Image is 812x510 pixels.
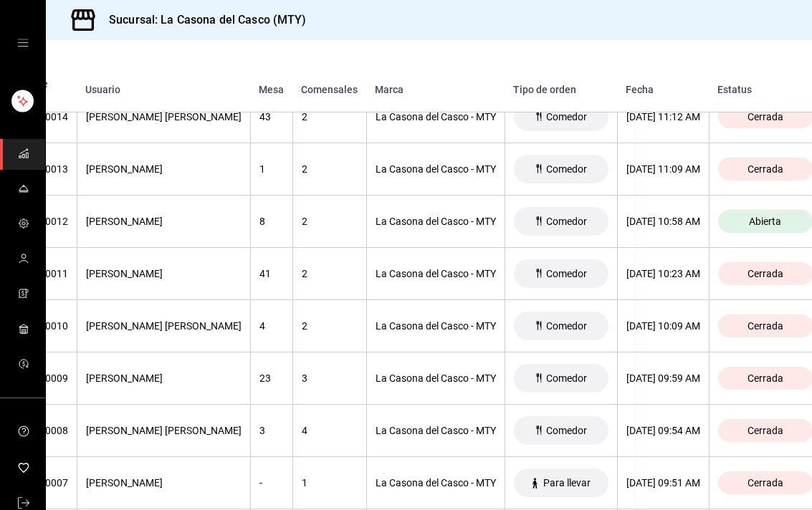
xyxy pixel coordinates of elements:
div: La Casona del Casco - MTY [376,163,496,175]
div: - [259,477,284,489]
div: Mesa [259,84,284,95]
div: 8 [259,216,284,227]
span: Comedor [540,216,593,227]
div: [DATE] 09:59 AM [626,372,700,384]
span: Abierta [743,216,787,227]
div: 3 [259,425,284,436]
div: Fecha [626,84,700,95]
div: [PERSON_NAME] [86,477,242,489]
div: 1 [259,163,284,175]
span: Cerrada [742,320,789,332]
h3: Sucursal: La Casona del Casco (MTY) [97,11,307,29]
span: Para llevar [538,477,596,489]
div: La Casona del Casco - MTY [376,111,496,122]
span: Comedor [540,372,593,384]
span: Comedor [540,425,593,436]
span: Cerrada [742,163,789,175]
div: Usuario [85,84,242,95]
div: [PERSON_NAME] [86,372,242,384]
div: Comensales [301,84,358,95]
span: Cerrada [742,372,789,384]
div: 2 [302,320,358,332]
div: La Casona del Casco - MTY [376,425,496,436]
div: La Casona del Casco - MTY [376,320,496,332]
span: Comedor [540,320,593,332]
div: La Casona del Casco - MTY [376,268,496,279]
div: [DATE] 11:09 AM [626,163,700,175]
div: La Casona del Casco - MTY [376,477,496,489]
div: 3 [302,372,358,384]
span: Comedor [540,163,593,175]
span: Comedor [540,111,593,122]
div: 2 [302,163,358,175]
span: Cerrada [742,425,789,436]
div: [DATE] 10:23 AM [626,268,700,279]
span: Cerrada [742,111,789,122]
div: [DATE] 09:51 AM [626,477,700,489]
div: [DATE] 11:12 AM [626,111,700,122]
div: 4 [259,320,284,332]
div: [PERSON_NAME] [86,163,242,175]
div: Marca [375,84,496,95]
div: [DATE] 10:58 AM [626,216,700,227]
div: Tipo de orden [513,84,608,95]
div: 23 [259,372,284,384]
div: 41 [259,268,284,279]
div: [DATE] 09:54 AM [626,425,700,436]
div: 1 [302,477,358,489]
div: La Casona del Casco - MTY [376,216,496,227]
span: Cerrada [742,268,789,279]
div: [PERSON_NAME] [86,216,242,227]
div: [DATE] 10:09 AM [626,320,700,332]
div: [PERSON_NAME] [PERSON_NAME] [86,425,242,436]
div: 2 [302,216,358,227]
div: 4 [302,425,358,436]
div: 2 [302,268,358,279]
div: [PERSON_NAME] [PERSON_NAME] [86,111,242,122]
div: [PERSON_NAME] [86,268,242,279]
div: [PERSON_NAME] [PERSON_NAME] [86,320,242,332]
span: Comedor [540,268,593,279]
div: La Casona del Casco - MTY [376,372,496,384]
div: 43 [259,111,284,122]
div: 2 [302,111,358,122]
span: Cerrada [742,477,789,489]
button: open drawer [17,37,29,49]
